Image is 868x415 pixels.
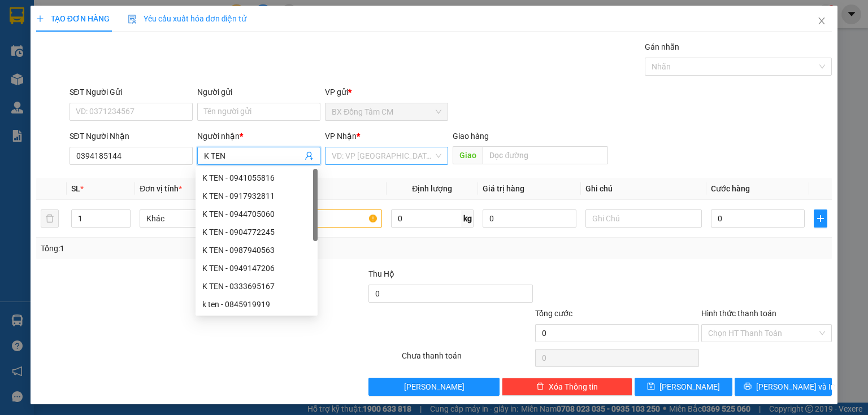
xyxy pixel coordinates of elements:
[196,223,318,241] div: K TEN - 0904772245
[196,187,318,205] div: K TEN - 0917932811
[197,86,320,98] div: Người gửi
[196,205,318,223] div: K TEN - 0944705060
[196,295,318,313] div: k ten - 0845919919
[401,350,533,369] div: Chưa thanh toán
[202,172,311,184] div: K TEN - 0941055816
[202,298,311,311] div: k ten - 0845919919
[647,382,655,391] span: save
[202,244,311,256] div: K TEN - 0987940563
[41,242,336,255] div: Tổng: 1
[814,214,827,223] span: plus
[140,184,182,193] span: Đơn vị tính
[202,262,311,274] div: K TEN - 0949147206
[128,14,247,23] span: Yêu cầu xuất hóa đơn điện tử
[368,269,394,278] span: Thu Hộ
[70,130,193,142] div: SĐT Người Nhận
[202,226,311,238] div: K TEN - 0904772245
[502,378,632,396] button: deleteXóa Thông tin
[196,277,318,295] div: K TEN - 0333695167
[325,132,357,141] span: VP Nhận
[36,15,44,23] span: plus
[735,378,832,396] button: printer[PERSON_NAME] và In
[325,86,448,98] div: VP gửi
[744,382,752,391] span: printer
[635,378,732,396] button: save[PERSON_NAME]
[196,241,318,259] div: K TEN - 0987940563
[202,208,311,220] div: K TEN - 0944705060
[71,184,80,193] span: SL
[196,169,318,187] div: K TEN - 0941055816
[483,146,608,164] input: Dọc đường
[711,184,750,193] span: Cước hàng
[814,209,827,228] button: plus
[817,16,826,25] span: close
[146,210,249,227] span: Khác
[266,209,382,228] input: VD: Bàn, Ghế
[645,42,679,51] label: Gán nhãn
[332,103,441,120] span: BX Đồng Tâm CM
[202,280,311,292] div: K TEN - 0333695167
[453,132,489,141] span: Giao hàng
[581,178,706,200] th: Ghi chú
[701,309,776,318] label: Hình thức thanh toán
[483,209,576,228] input: 0
[70,86,193,98] div: SĐT Người Gửi
[659,381,720,393] span: [PERSON_NAME]
[462,209,474,228] span: kg
[585,209,702,228] input: Ghi Chú
[41,209,59,228] button: delete
[806,6,837,37] button: Close
[36,14,110,23] span: TẠO ĐƠN HÀNG
[483,184,524,193] span: Giá trị hàng
[756,381,835,393] span: [PERSON_NAME] và In
[197,130,320,142] div: Người nhận
[453,146,483,164] span: Giao
[202,190,311,202] div: K TEN - 0917932811
[535,309,572,318] span: Tổng cước
[536,382,544,391] span: delete
[305,151,314,160] span: user-add
[196,259,318,277] div: K TEN - 0949147206
[404,381,465,393] span: [PERSON_NAME]
[128,15,137,24] img: icon
[412,184,452,193] span: Định lượng
[368,378,499,396] button: [PERSON_NAME]
[549,381,598,393] span: Xóa Thông tin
